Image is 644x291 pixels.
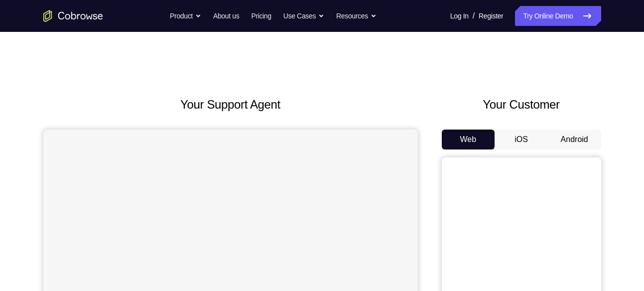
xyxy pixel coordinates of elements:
[170,6,201,26] button: Product
[442,96,601,114] h2: Your Customer
[251,6,271,26] a: Pricing
[515,6,601,26] a: Try Online Demo
[43,96,418,114] h2: Your Support Agent
[495,130,548,149] button: iOS
[336,6,377,26] button: Resources
[213,6,239,26] a: About us
[548,130,601,149] button: Android
[473,10,475,22] span: /
[43,10,103,22] a: Go to the home page
[442,130,495,149] button: Web
[450,6,469,26] a: Log In
[283,6,324,26] button: Use Cases
[479,6,503,26] a: Register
